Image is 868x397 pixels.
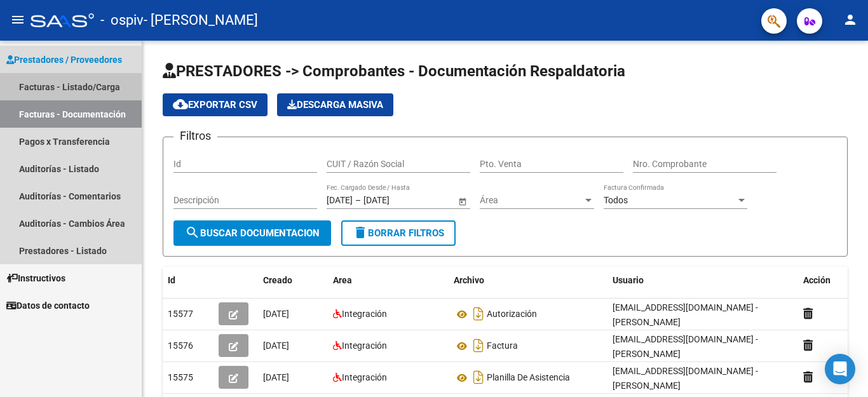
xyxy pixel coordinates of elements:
[168,275,175,285] span: Id
[470,304,487,324] i: Descargar documento
[342,372,387,382] span: Integración
[613,302,758,327] span: [EMAIL_ADDRESS][DOMAIN_NAME] - [PERSON_NAME]
[173,220,331,246] button: Buscar Documentacion
[798,267,862,294] datatable-header-cell: Acción
[263,275,292,285] span: Creado
[607,267,798,294] datatable-header-cell: Usuario
[287,99,383,111] span: Descarga Masiva
[355,195,361,206] span: –
[342,340,387,351] span: Integración
[470,335,487,356] i: Descargar documento
[342,309,387,319] span: Integración
[185,227,320,239] span: Buscar Documentacion
[163,62,625,80] span: PRESTADORES -> Comprobantes - Documentación Respaldatoria
[168,309,193,319] span: 15577
[327,195,353,206] input: Start date
[843,12,858,27] mat-icon: person
[480,195,583,206] span: Área
[363,195,426,206] input: End date
[100,6,144,34] span: - ospiv
[163,93,268,116] button: Exportar CSV
[341,220,456,246] button: Borrar Filtros
[613,334,758,359] span: [EMAIL_ADDRESS][DOMAIN_NAME] - [PERSON_NAME]
[353,227,444,239] span: Borrar Filtros
[6,53,122,67] span: Prestadores / Proveedores
[263,340,289,351] span: [DATE]
[173,127,217,145] h3: Filtros
[263,372,289,382] span: [DATE]
[163,267,214,294] datatable-header-cell: Id
[144,6,258,34] span: - [PERSON_NAME]
[168,340,193,351] span: 15576
[487,341,518,351] span: Factura
[6,299,90,313] span: Datos de contacto
[277,93,393,116] app-download-masive: Descarga masiva de comprobantes (adjuntos)
[6,271,65,285] span: Instructivos
[173,97,188,112] mat-icon: cloud_download
[173,99,257,111] span: Exportar CSV
[263,309,289,319] span: [DATE]
[456,194,469,208] button: Open calendar
[353,225,368,240] mat-icon: delete
[185,225,200,240] mat-icon: search
[470,367,487,387] i: Descargar documento
[333,275,352,285] span: Area
[449,267,607,294] datatable-header-cell: Archivo
[613,275,644,285] span: Usuario
[803,275,831,285] span: Acción
[258,267,328,294] datatable-header-cell: Creado
[487,309,537,320] span: Autorización
[277,93,393,116] button: Descarga Masiva
[454,275,484,285] span: Archivo
[328,267,449,294] datatable-header-cell: Area
[168,372,193,382] span: 15575
[825,354,855,384] div: Open Intercom Messenger
[604,195,628,205] span: Todos
[10,12,25,27] mat-icon: menu
[487,373,570,383] span: Planilla De Asistencia
[613,366,758,391] span: [EMAIL_ADDRESS][DOMAIN_NAME] - [PERSON_NAME]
